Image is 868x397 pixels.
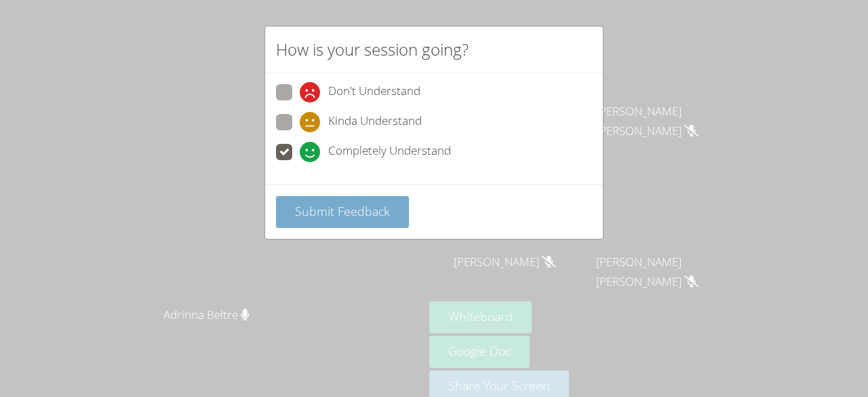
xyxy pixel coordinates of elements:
[328,142,451,162] span: Completely Understand
[328,112,422,132] span: Kinda Understand
[276,196,409,228] button: Submit Feedback
[276,37,469,62] h2: How is your session going?
[328,82,420,102] span: Don't Understand
[295,203,390,219] span: Submit Feedback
